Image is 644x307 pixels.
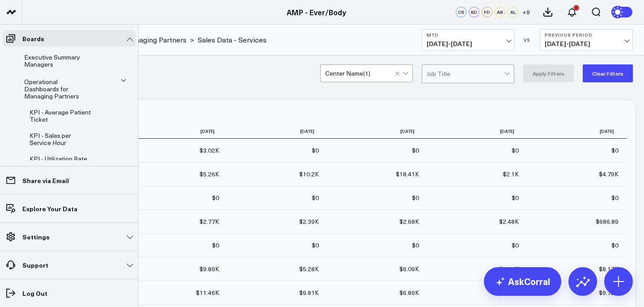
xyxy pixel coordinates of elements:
div: $0 [412,241,419,250]
div: $0 [512,193,519,202]
div: $5.26K [199,170,219,179]
p: Settings [22,233,50,240]
span: KPI - Average Patient Ticket [30,108,91,124]
div: $9.81K [299,288,319,297]
div: $0 [611,193,619,202]
span: Operational Dashboards for Managing Partners [24,77,79,100]
button: Apply Filters [523,64,574,82]
div: $6.89K [399,288,419,297]
div: $0 [512,146,519,155]
button: +9 [521,7,531,17]
div: $2.68K [399,217,419,226]
div: $2.77K [199,217,219,226]
p: Boards [22,35,44,42]
div: KD [469,7,479,17]
div: $0 [611,146,619,155]
th: [DATE] [227,124,327,139]
span: [DATE] - [DATE] [427,40,510,47]
span: Executive Summary Managers [24,53,80,68]
div: $4.79K [599,170,619,179]
span: [DATE] - [DATE] [545,40,628,47]
div: $2.48K [499,217,519,226]
a: KPI - Sales per Service Hour [30,132,93,146]
div: $0 [412,146,419,155]
p: Share via Email [22,177,69,184]
button: Previous Period[DATE]-[DATE] [540,29,633,51]
span: KPI - Sales per Service Hour [30,131,71,147]
div: $8.17K [599,264,619,273]
a: AskCorral [484,267,561,296]
div: $6.09K [399,264,419,273]
div: AB [495,7,505,17]
b: MTD [427,32,510,38]
b: Previous Period [545,32,628,38]
a: Operational Dashboards for Managing Partners [24,78,93,100]
div: Center Name ( 1 ) [325,70,370,77]
a: Sales Data - Services [198,35,267,45]
div: $686.89 [596,217,619,226]
div: $0 [312,193,319,202]
div: $0 [212,241,219,250]
span: KPI - Utilization Rate [30,154,87,163]
div: $5.28K [299,264,319,273]
div: CS [456,7,466,17]
div: $7.71K [499,264,519,273]
a: KPI - Utilization Rate [30,155,87,162]
button: MTD[DATE]-[DATE] [422,29,515,51]
p: Log Out [22,290,47,297]
a: AMP - Ever/Body [287,7,346,17]
a: KPI - Average Patient Ticket [30,109,93,123]
p: Support [22,261,48,269]
button: Clear Filters [583,64,633,82]
div: AL [508,7,518,17]
div: $0 [312,241,319,250]
p: Explore Your Data [22,205,77,212]
div: $10.2K [299,170,319,179]
div: $9.89K [199,264,219,273]
span: + 9 [522,9,530,15]
div: $0 [412,193,419,202]
th: [DATE] [327,124,427,139]
div: $0 [512,241,519,250]
div: $2.39K [299,217,319,226]
div: $0 [611,241,619,250]
div: VS [519,37,535,43]
a: Log Out [3,285,136,301]
div: FD [482,7,492,17]
div: $2.1K [503,170,519,179]
div: $0 [312,146,319,155]
div: $0 [212,193,219,202]
th: [DATE] [127,124,227,139]
div: $3.02K [199,146,219,155]
th: [DATE] [427,124,527,139]
th: [DATE] [527,124,627,139]
a: Executive Summary Managers [24,54,93,68]
div: 1 [573,5,579,11]
div: $18.41K [396,170,419,179]
div: $11.46K [196,288,219,297]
